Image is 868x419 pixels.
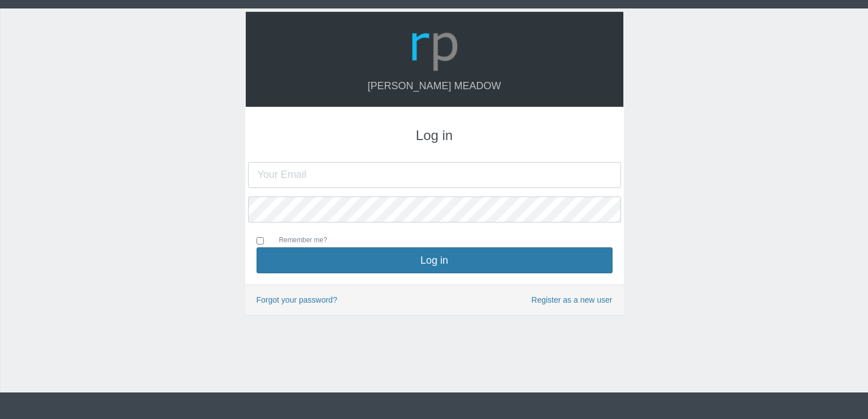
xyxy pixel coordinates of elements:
a: Register as a new user [531,294,612,307]
h4: [PERSON_NAME] Meadow [257,81,612,92]
h3: Log in [257,128,613,143]
input: Your Email [248,162,621,188]
img: Logo [407,20,462,75]
label: Remember me? [268,235,327,247]
input: Remember me? [257,237,264,245]
a: Forgot your password? [257,295,337,304]
button: Log in [257,247,613,273]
